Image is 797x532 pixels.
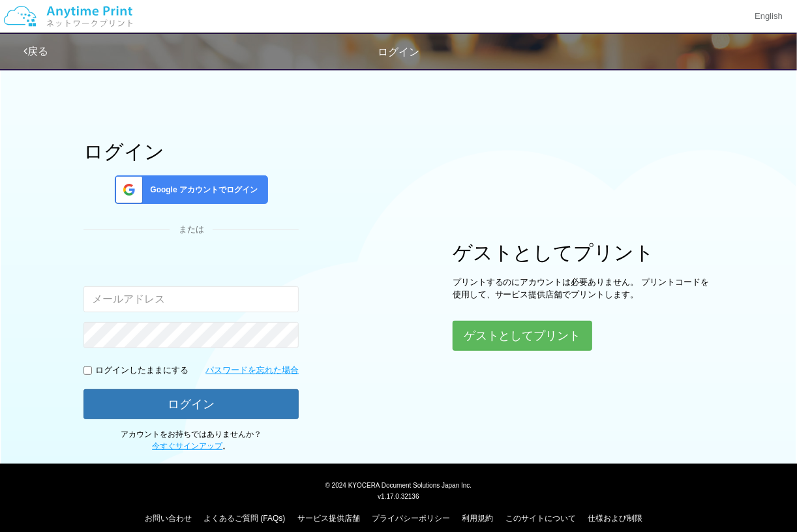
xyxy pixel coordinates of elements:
span: © 2024 KYOCERA Document Solutions Japan Inc. [325,480,472,489]
span: Google アカウントでログイン [145,185,258,196]
a: 利用規約 [462,514,494,523]
p: ログインしたままにする [95,364,188,377]
span: ログイン [378,46,419,57]
a: お問い合わせ [145,514,192,523]
h1: ログイン [83,141,299,162]
button: ログイン [83,389,299,419]
a: 今すぐサインアップ [152,441,222,451]
button: ゲストとしてプリント [453,321,592,351]
p: アカウントをお持ちではありませんか？ [83,429,299,451]
a: 仕様および制限 [588,514,642,523]
a: 戻る [23,46,48,57]
a: このサイトについて [505,514,576,523]
a: よくあるご質問 (FAQs) [203,514,285,523]
span: 。 [152,441,230,451]
span: v1.17.0.32136 [378,492,419,500]
a: パスワードを忘れた場合 [205,364,299,377]
input: メールアドレス [83,286,299,312]
p: プリントするのにアカウントは必要ありません。 プリントコードを使用して、サービス提供店舗でプリントします。 [453,276,714,301]
div: または [83,224,299,236]
a: プライバシーポリシー [372,514,450,523]
h1: ゲストとしてプリント [453,242,714,263]
a: サービス提供店舗 [297,514,360,523]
